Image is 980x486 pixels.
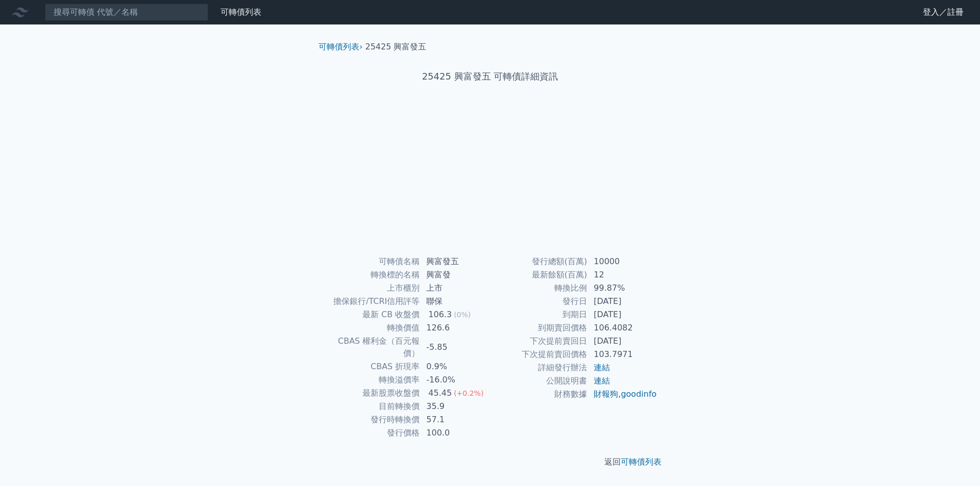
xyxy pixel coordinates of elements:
[490,388,587,401] td: 財務數據
[318,42,359,52] a: 可轉債列表
[587,348,657,361] td: 103.7971
[426,387,454,399] div: 45.45
[594,376,610,386] a: 連結
[45,4,208,21] input: 搜尋可轉債 代號／名稱
[323,268,420,282] td: 轉換標的名稱
[323,335,420,360] td: CBAS 權利金（百元報價）
[420,268,490,282] td: 興富發
[323,295,420,308] td: 擔保銀行/TCRI信用評等
[420,335,490,360] td: -5.85
[426,309,454,321] div: 106.3
[490,348,587,361] td: 下次提前賣回價格
[323,413,420,426] td: 發行時轉換價
[310,456,670,468] p: 返回
[594,363,610,372] a: 連結
[594,389,618,399] a: 財報狗
[323,360,420,373] td: CBAS 折現率
[490,282,587,295] td: 轉換比例
[490,361,587,374] td: 詳細發行辦法
[323,426,420,440] td: 發行價格
[454,311,471,319] span: (0%)
[490,295,587,308] td: 發行日
[323,282,420,295] td: 上市櫃別
[420,321,490,335] td: 126.6
[621,389,656,399] a: goodinfo
[587,335,657,348] td: [DATE]
[490,321,587,335] td: 到期賣回價格
[420,360,490,373] td: 0.9%
[318,41,362,53] li: ›
[420,400,490,413] td: 35.9
[587,255,657,268] td: 10000
[420,295,490,308] td: 聯保
[323,387,420,400] td: 最新股票收盤價
[420,426,490,440] td: 100.0
[310,69,670,84] h1: 25425 興富發五 可轉債詳細資訊
[365,41,427,53] li: 25425 興富發五
[587,388,657,401] td: ,
[490,335,587,348] td: 下次提前賣回日
[587,282,657,295] td: 99.87%
[323,373,420,387] td: 轉換溢價率
[454,389,483,397] span: (+0.2%)
[490,308,587,321] td: 到期日
[323,308,420,321] td: 最新 CB 收盤價
[490,374,587,388] td: 公開說明書
[587,308,657,321] td: [DATE]
[587,268,657,282] td: 12
[323,255,420,268] td: 可轉債名稱
[587,321,657,335] td: 106.4082
[323,400,420,413] td: 目前轉換價
[490,255,587,268] td: 發行總額(百萬)
[621,457,661,467] a: 可轉債列表
[490,268,587,282] td: 最新餘額(百萬)
[420,373,490,387] td: -16.0%
[420,413,490,426] td: 57.1
[220,7,261,17] a: 可轉債列表
[915,4,972,20] a: 登入／註冊
[420,282,490,295] td: 上市
[420,255,490,268] td: 興富發五
[323,321,420,335] td: 轉換價值
[587,295,657,308] td: [DATE]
